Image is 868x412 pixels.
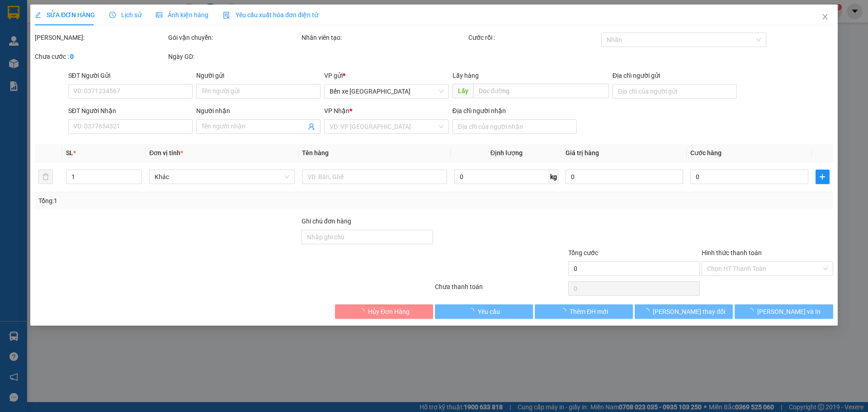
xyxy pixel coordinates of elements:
[325,107,350,114] span: VP Nhận
[66,149,73,156] span: SL
[325,71,449,81] div: VP gửi
[35,12,41,18] span: edit
[302,230,433,244] input: Ghi chú đơn hàng
[335,304,433,319] button: Hủy Đơn Hàng
[702,249,762,256] label: Hình thức thanh toán
[358,308,368,314] span: loading
[35,52,166,62] div: Chưa cước :
[757,307,821,317] span: [PERSON_NAME] và In
[68,71,193,81] div: SĐT Người Gửi
[149,149,183,156] span: Đơn vị tính
[453,119,577,134] input: Địa chỉ của người nhận
[613,84,737,99] input: Địa chỉ của người gửi
[156,11,208,19] span: Ảnh kiện hàng
[747,308,757,314] span: loading
[566,149,599,156] span: Giá trị hàng
[478,307,500,317] span: Yêu cầu
[491,149,523,156] span: Định lượng
[643,308,653,314] span: loading
[35,33,166,43] div: [PERSON_NAME]:
[549,170,558,184] span: kg
[155,170,289,184] span: Khác
[653,307,725,317] span: [PERSON_NAME] thay đổi
[453,106,577,116] div: Địa chỉ người nhận
[434,282,567,298] div: Chưa thanh toán
[109,11,142,19] span: Lịch sử
[453,72,479,79] span: Lấy hàng
[109,12,116,18] span: clock-circle
[302,218,351,225] label: Ghi chú đơn hàng
[196,71,321,81] div: Người gửi
[38,170,53,184] button: delete
[560,308,570,314] span: loading
[308,123,316,130] span: user-add
[302,33,467,43] div: Nhân viên tạo:
[468,308,478,314] span: loading
[570,307,608,317] span: Thêm ĐH mới
[168,52,300,62] div: Ngày GD:
[821,13,829,20] span: close
[468,33,600,43] div: Cước rồi :
[38,196,335,206] div: Tổng: 1
[70,53,74,60] b: 0
[302,170,448,184] input: VD: Bàn, Ghế
[453,84,473,98] span: Lấy
[168,33,300,43] div: Gói vận chuyển:
[816,173,829,180] span: plus
[735,304,833,319] button: [PERSON_NAME] và In
[196,106,321,116] div: Người nhận
[568,249,598,256] span: Tổng cước
[223,12,230,19] img: icon
[435,304,533,319] button: Yêu cầu
[302,149,329,156] span: Tên hàng
[690,149,722,156] span: Cước hàng
[635,304,733,319] button: [PERSON_NAME] thay đổi
[156,12,162,18] span: picture
[812,5,838,30] button: Close
[473,84,609,98] input: Dọc đường
[613,71,737,81] div: Địa chỉ người gửi
[535,304,633,319] button: Thêm ĐH mới
[223,11,318,19] span: Yêu cầu xuất hóa đơn điện tử
[816,170,830,184] button: plus
[35,11,95,19] span: SỬA ĐƠN HÀNG
[330,85,443,98] span: Bến xe Quảng Ngãi
[68,106,193,116] div: SĐT Người Nhận
[368,307,410,317] span: Hủy Đơn Hàng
